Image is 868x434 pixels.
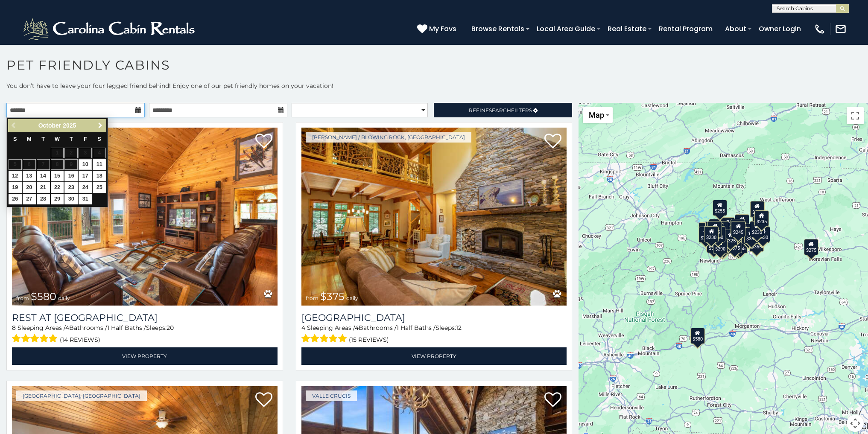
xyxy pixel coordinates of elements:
[750,201,765,217] div: $170
[301,312,567,323] a: [GEOGRAPHIC_DATA]
[804,239,818,255] div: $275
[589,111,604,119] span: Map
[58,295,70,301] span: daily
[698,226,713,242] div: $260
[434,103,572,117] a: RefineSearchFilters
[60,334,100,345] span: (14 reviews)
[715,221,729,237] div: $385
[107,324,146,332] span: 1 Half Baths /
[255,133,272,151] a: Add to favorites
[749,235,764,251] div: $365
[721,21,751,36] a: About
[346,295,358,301] span: daily
[544,391,561,409] a: Add to favorites
[38,122,61,129] span: October
[603,21,651,36] a: Real Estate
[741,227,756,244] div: $315
[417,23,459,35] a: My Favs
[63,122,76,129] span: 2025
[93,182,106,193] a: 25
[301,323,567,345] div: Sleeping Areas / Bathrooms / Sleeps:
[306,132,471,143] a: [PERSON_NAME] / Blowing Rock, [GEOGRAPHIC_DATA]
[707,237,721,253] div: $355
[12,312,278,323] h3: Rest at Mountain Crest
[755,227,770,243] div: $315
[544,133,561,151] a: Add to favorites
[301,324,305,332] span: 4
[31,290,56,303] span: $580
[469,107,532,114] span: Refine Filters
[306,390,357,401] a: Valle Crucis
[97,122,104,129] span: Next
[51,194,64,204] a: 29
[65,324,69,332] span: 4
[349,334,389,345] span: (15 reviews)
[355,324,359,332] span: 4
[9,171,22,181] a: 12
[301,347,567,365] a: View Property
[55,136,60,142] span: Wednesday
[754,21,805,36] a: Owner Login
[532,21,599,36] a: Local Area Guide
[708,221,722,237] div: $425
[467,21,529,36] a: Browse Rentals
[95,120,105,131] a: Next
[715,238,730,254] div: $500
[12,128,278,306] a: Rest at Mountain Crest from $580 daily
[23,194,36,204] a: 27
[690,327,705,344] div: $580
[13,136,17,142] span: Sunday
[93,171,106,181] a: 18
[79,194,92,204] a: 31
[397,324,435,332] span: 1 Half Baths /
[37,171,50,181] a: 14
[98,136,101,142] span: Saturday
[583,107,613,123] button: Change map style
[733,237,748,253] div: $165
[70,136,73,142] span: Thursday
[847,415,864,432] button: Map camera controls
[306,295,319,301] span: from
[37,194,50,204] a: 28
[21,16,199,42] img: White-1-2.png
[709,219,723,235] div: $325
[51,182,64,193] a: 22
[301,128,567,306] a: Mountain Song Lodge from $375 daily
[9,182,22,193] a: 19
[12,312,278,323] a: Rest at [GEOGRAPHIC_DATA]
[301,312,567,323] h3: Mountain Song Lodge
[754,210,769,227] div: $235
[79,182,92,193] a: 24
[64,182,78,193] a: 23
[724,229,738,245] div: $325
[12,347,278,365] a: View Property
[64,171,78,181] a: 16
[84,136,87,142] span: Friday
[167,324,174,332] span: 20
[12,323,278,345] div: Sleeping Areas / Bathrooms / Sleeps:
[37,182,50,193] a: 21
[731,218,745,235] div: $360
[9,194,22,204] a: 26
[320,290,345,303] span: $375
[51,171,64,181] a: 15
[64,194,78,204] a: 30
[489,107,511,114] span: Search
[23,182,36,193] a: 20
[456,324,462,332] span: 12
[814,23,826,35] img: phone-regular-white.png
[93,159,106,170] a: 11
[41,136,45,142] span: Tuesday
[756,226,770,242] div: $930
[429,23,456,34] span: My Favs
[732,238,746,254] div: $355
[16,390,147,401] a: [GEOGRAPHIC_DATA], [GEOGRAPHIC_DATA]
[713,237,728,253] div: $290
[720,217,735,233] div: $245
[27,136,32,142] span: Monday
[16,295,29,301] span: from
[731,221,745,237] div: $245
[79,159,92,170] a: 10
[713,199,727,216] div: $255
[750,221,765,237] div: $235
